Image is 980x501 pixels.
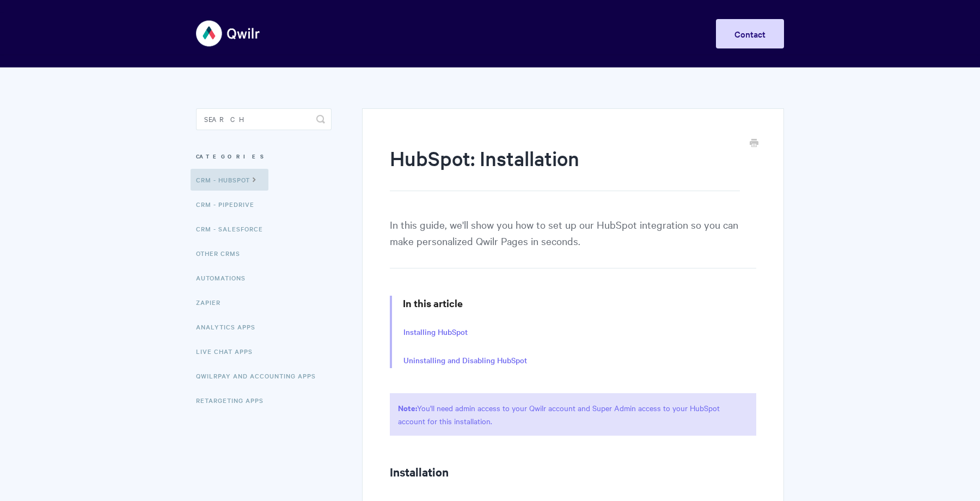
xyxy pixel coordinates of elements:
[398,402,417,413] strong: Note:
[196,218,271,240] a: CRM - Salesforce
[750,138,758,150] a: Print this Article
[196,13,261,54] img: Qwilr Help Center
[403,355,527,366] a: Uninstalling and Disabling HubSpot
[196,365,324,387] a: QwilrPay and Accounting Apps
[390,216,756,268] p: In this guide, we'll show you how to set up our HubSpot integration so you can make personalized ...
[196,291,229,313] a: Zapier
[403,296,756,311] h3: In this article
[196,146,332,166] h3: Categories
[196,267,254,289] a: Automations
[196,242,248,264] a: Other CRMs
[196,316,264,338] a: Analytics Apps
[716,19,784,48] a: Contact
[390,144,740,191] h1: HubSpot: Installation
[196,389,272,411] a: Retargeting Apps
[403,326,468,338] a: Installing HubSpot
[390,463,756,480] h2: Installation
[196,193,262,215] a: CRM - Pipedrive
[191,169,268,191] a: CRM - HubSpot
[196,108,332,130] input: Search
[390,393,756,436] p: You'll need admin access to your Qwilr account and Super Admin access to your HubSpot account for...
[196,340,261,362] a: Live Chat Apps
